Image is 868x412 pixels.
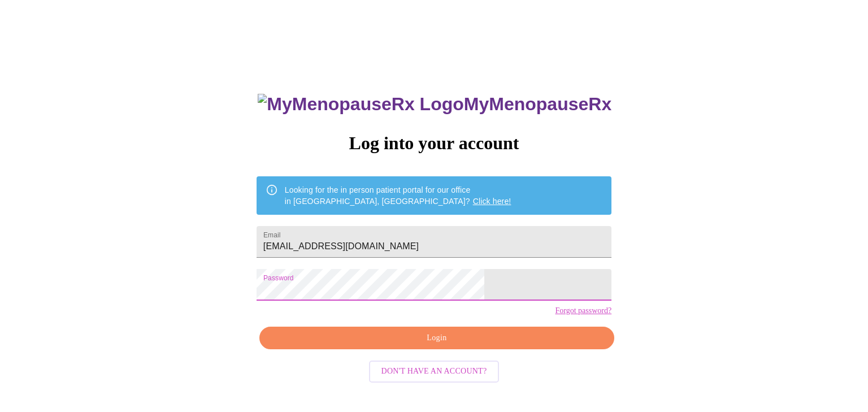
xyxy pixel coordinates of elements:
[555,306,611,315] a: Forgot password?
[259,327,614,350] button: Login
[272,331,601,345] span: Login
[369,361,500,383] button: Don't have an account?
[366,366,502,375] a: Don't have an account?
[473,197,511,206] a: Click here!
[285,180,511,211] div: Looking for the in person patient portal for our office in [GEOGRAPHIC_DATA], [GEOGRAPHIC_DATA]?
[381,365,487,379] span: Don't have an account?
[258,94,463,115] img: MyMenopauseRx Logo
[257,133,611,154] h3: Log into your account
[258,94,611,115] h3: MyMenopauseRx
